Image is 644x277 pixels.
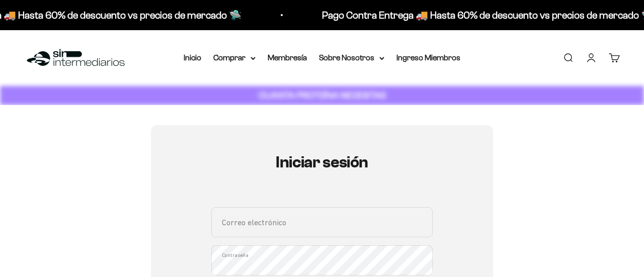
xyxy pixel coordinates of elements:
strong: CUANTA PROTEÍNA NECESITAS [259,90,386,101]
h1: Iniciar sesión [211,153,433,171]
summary: Comprar [213,51,256,64]
summary: Sobre Nosotros [319,51,384,64]
a: Inicio [184,53,201,62]
a: Membresía [268,53,307,62]
a: Ingreso Miembros [396,53,460,62]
